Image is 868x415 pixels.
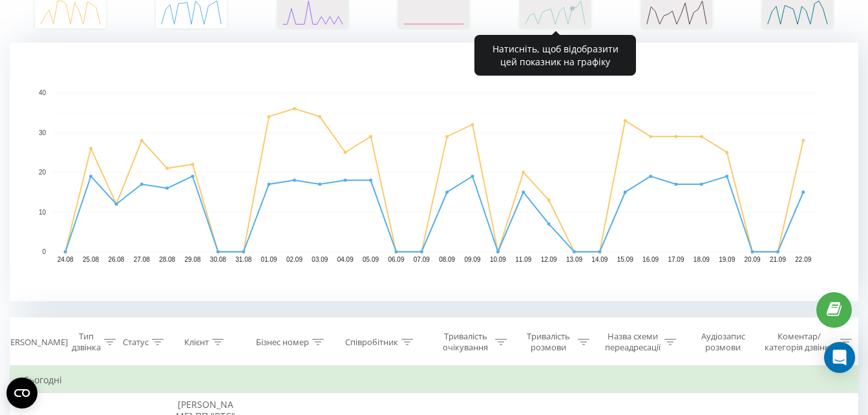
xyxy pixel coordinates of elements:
[42,248,46,255] text: 0
[159,256,175,263] text: 28.08
[515,256,531,263] text: 11.09
[58,256,74,263] text: 24.08
[108,256,124,263] text: 26.08
[591,256,608,263] text: 14.09
[617,256,633,263] text: 15.09
[3,337,68,348] div: [PERSON_NAME]
[6,378,37,409] button: Open CMP widget
[761,331,837,353] div: Коментар/категорія дзвінка
[363,256,379,263] text: 05.09
[256,337,309,348] div: Бізнес номер
[72,331,101,353] div: Тип дзвінка
[337,256,354,263] text: 04.09
[10,367,858,393] td: Сьогодні
[235,256,251,263] text: 31.08
[691,331,756,353] div: Аудіозапис розмови
[345,337,398,348] div: Співробітник
[541,256,557,263] text: 12.09
[439,331,492,353] div: Тривалість очікування
[83,256,99,263] text: 25.08
[604,331,661,353] div: Назва схеми переадресації
[39,89,47,96] text: 40
[184,337,209,348] div: Клієнт
[10,43,858,301] svg: A chart.
[642,256,659,263] text: 16.09
[312,256,328,263] text: 03.09
[134,256,150,263] text: 27.08
[693,256,710,263] text: 18.09
[39,169,47,176] text: 20
[185,256,201,263] text: 29.08
[745,256,761,263] text: 20.09
[39,209,47,216] text: 10
[123,337,149,348] div: Статус
[795,256,811,263] text: 22.09
[210,256,226,263] text: 30.08
[286,256,302,263] text: 02.09
[719,256,735,263] text: 19.09
[39,129,47,136] text: 30
[439,256,455,263] text: 08.09
[770,256,786,263] text: 21.09
[414,256,430,263] text: 07.09
[824,342,855,373] div: Open Intercom Messenger
[566,256,582,263] text: 13.09
[490,256,506,263] text: 10.09
[522,331,575,353] div: Тривалість розмови
[261,256,277,263] text: 01.09
[474,35,636,76] div: Натисніть, щоб відобразити цей показник на графіку
[668,256,684,263] text: 17.09
[465,256,481,263] text: 09.09
[388,256,404,263] text: 06.09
